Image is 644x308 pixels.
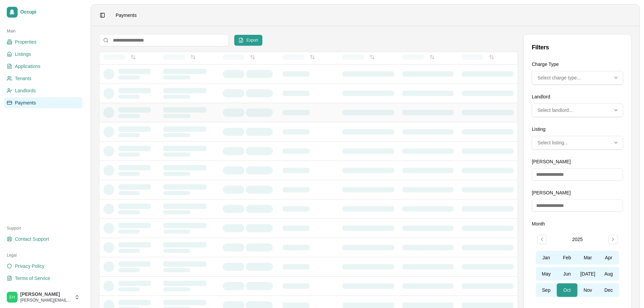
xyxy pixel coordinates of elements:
[4,26,82,37] div: Main
[15,75,31,82] span: Tenants
[15,63,41,70] span: Applications
[15,51,31,57] span: Listings
[532,126,545,132] label: Listing
[15,236,49,242] span: Contact Support
[15,275,50,282] span: Terms of Service
[532,94,550,99] label: Landlord
[4,223,82,234] div: Support
[598,251,619,264] button: Apr
[15,39,37,45] span: Properties
[557,251,578,264] button: Feb
[4,97,82,108] a: Payments
[234,35,262,46] button: Export
[4,85,82,96] a: Landlords
[598,283,619,297] button: Dec
[536,267,557,281] button: May
[536,251,557,264] button: Jan
[4,250,82,261] div: Legal
[116,12,137,19] span: Payments
[20,291,72,298] span: [PERSON_NAME]
[577,251,598,264] button: Mar
[536,283,557,297] button: Sep
[532,43,623,52] div: Filters
[20,298,72,303] span: [PERSON_NAME][EMAIL_ADDRESS][DOMAIN_NAME]
[532,136,623,149] button: Multi-select: 0 of 0 options selected. Select listing...
[598,267,619,281] button: Aug
[15,263,44,269] span: Privacy Policy
[577,267,598,281] button: [DATE]
[15,87,36,94] span: Landlords
[577,283,598,297] button: Nov
[538,74,581,81] span: Select charge type...
[4,234,82,244] a: Contact Support
[20,9,80,15] span: Occupi
[4,289,82,305] button: Stephen Pearlstein[PERSON_NAME][PERSON_NAME][EMAIL_ADDRESS][DOMAIN_NAME]
[7,292,18,303] img: Stephen Pearlstein
[557,267,578,281] button: Jun
[532,221,545,227] label: Month
[538,139,568,146] span: Select listing...
[532,71,623,85] button: Multi-select: 0 of 0 options selected. Select charge type...
[532,190,571,195] label: [PERSON_NAME]
[116,12,137,19] nav: breadcrumb
[532,103,623,117] button: Multi-select: 0 of 0 options selected. Select landlord...
[4,261,82,271] a: Privacy Policy
[4,4,82,20] a: Occupi
[538,107,573,114] span: Select landlord...
[572,236,582,243] div: 2025
[246,38,258,43] span: Export
[15,99,36,106] span: Payments
[4,73,82,84] a: Tenants
[532,159,571,164] label: [PERSON_NAME]
[4,37,82,47] a: Properties
[557,283,578,297] button: Oct
[4,49,82,60] a: Listings
[532,62,559,67] label: Charge Type
[4,61,82,72] a: Applications
[4,273,82,284] a: Terms of Service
